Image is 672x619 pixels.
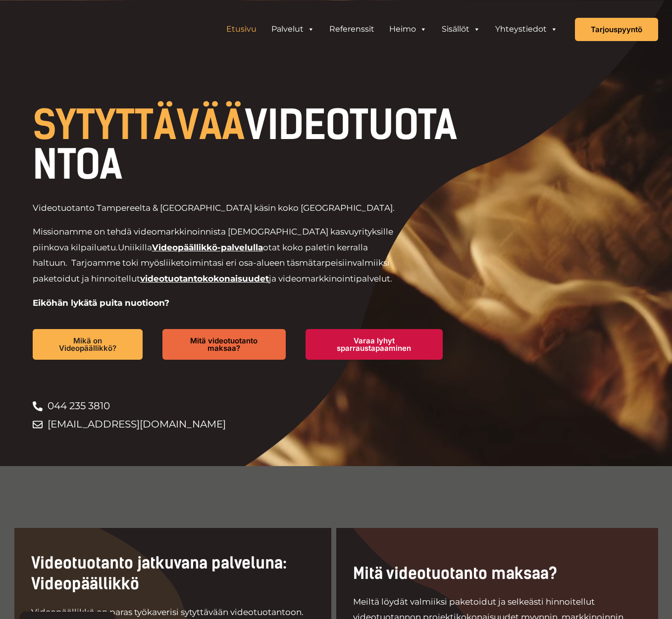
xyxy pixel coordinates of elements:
[382,19,434,39] a: Heimo
[264,19,322,39] a: Palvelut
[33,200,395,216] p: Videotuotanto Tampereelta & [GEOGRAPHIC_DATA] käsin koko [GEOGRAPHIC_DATA].
[163,258,353,268] span: liiketoimintasi eri osa-alueen täsmätarpeisiin
[152,242,263,252] a: Videopäällikkö-palvelulla
[353,564,641,584] h2: Mitä videotuotanto maksaa?
[214,19,570,39] aside: Header Widget 1
[33,105,463,185] h1: VIDEOTUOTANTOA
[33,101,245,149] span: SYTYTTÄVÄÄ
[33,415,463,433] a: [EMAIL_ADDRESS][DOMAIN_NAME]
[140,274,269,284] a: videotuotantokokonaisuudet
[219,19,264,39] a: Etusivu
[269,274,392,284] span: ja videomarkkinointipalvelut.
[33,329,143,360] a: Mikä on Videopäällikkö?
[33,224,395,286] p: Missionamme on tehdä videomarkkinoinnista [DEMOGRAPHIC_DATA] kasvuyrityksille piinkova kilpailuetu.
[33,298,169,308] strong: Eiköhän lykätä puita nuotioon?
[434,19,488,39] a: Sisällöt
[14,8,113,50] img: Heimo Filmsin logo
[162,329,286,360] a: Mitä videotuotanto maksaa?
[31,553,314,594] h2: Videotuotanto jatkuvana palveluna: Videopäällikkö
[45,415,226,433] span: [EMAIL_ADDRESS][DOMAIN_NAME]
[306,329,443,360] a: Varaa lyhyt sparraustapaaminen
[322,19,382,39] a: Referenssit
[575,18,658,41] a: Tarjouspyyntö
[33,397,463,415] a: 044 235 3810
[118,242,152,252] span: Uniikilla
[45,397,110,415] span: 044 235 3810
[49,337,127,352] span: Mikä on Videopäällikkö?
[178,337,270,352] span: Mitä videotuotanto maksaa?
[488,19,565,39] a: Yhteystiedot
[321,337,427,352] span: Varaa lyhyt sparraustapaaminen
